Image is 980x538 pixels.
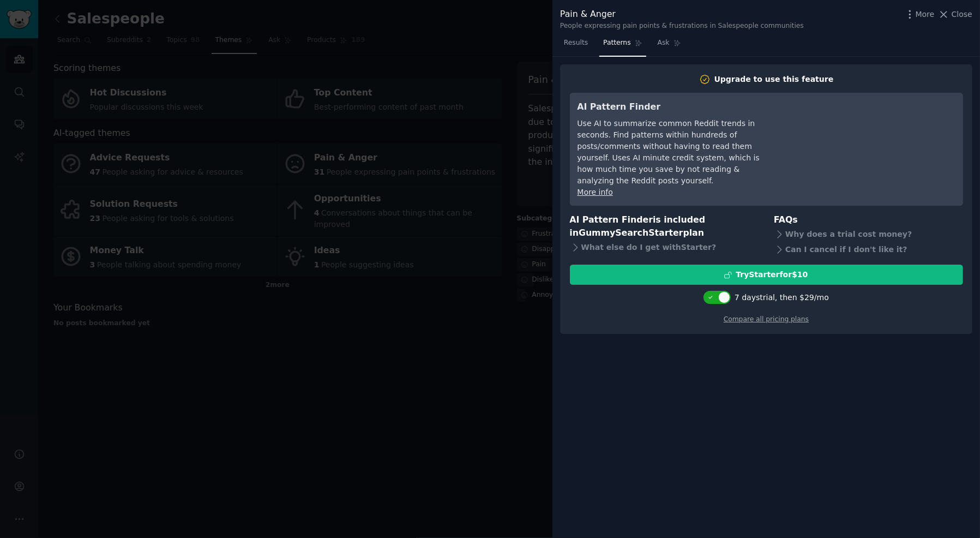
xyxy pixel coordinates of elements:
a: Patterns [599,34,646,57]
div: Use AI to summarize common Reddit trends in seconds. Find patterns within hundreds of posts/comme... [578,118,777,187]
h3: AI Pattern Finder [578,100,777,114]
div: Pain & Anger [560,8,804,21]
h3: AI Pattern Finder is included in plan [570,213,759,240]
div: Can I cancel if I don't like it? [774,242,963,257]
button: More [904,9,935,20]
span: Results [564,38,588,48]
span: More [916,9,935,20]
span: Close [952,9,972,20]
a: Compare all pricing plans [724,315,809,323]
span: Patterns [603,38,630,48]
button: Close [938,9,972,20]
div: What else do I get with Starter ? [570,240,759,255]
div: People expressing pain points & frustrations in Salespeople communities [560,21,804,31]
a: Ask [654,34,685,57]
span: Ask [658,38,670,48]
a: Results [560,34,592,57]
div: Why does a trial cost money? [774,226,963,242]
iframe: YouTube video player [792,100,955,182]
h3: FAQs [774,213,963,227]
div: Upgrade to use this feature [714,74,834,85]
button: TryStarterfor$10 [570,265,963,285]
a: More info [578,188,613,196]
div: 7 days trial, then $ 29 /mo [735,292,829,303]
div: Try Starter for $10 [736,269,808,280]
span: GummySearch Starter [579,228,683,238]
